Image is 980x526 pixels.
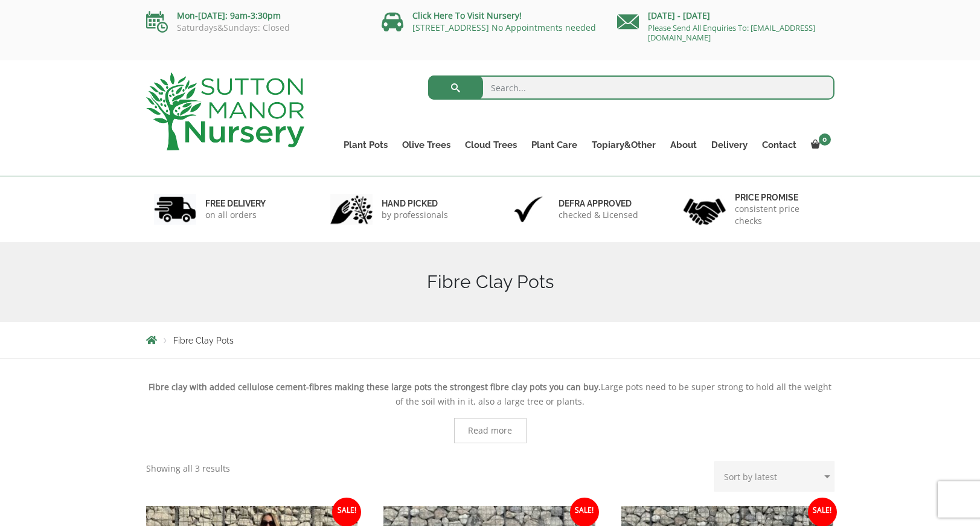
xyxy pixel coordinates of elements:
[412,10,522,21] a: Click Here To Visit Nursery!
[735,192,827,203] h6: Price promise
[524,136,584,153] a: Plant Care
[205,209,266,221] p: on all orders
[755,136,804,153] a: Contact
[735,203,827,227] p: consistent price checks
[648,22,815,43] a: Please Send All Enquiries To: [EMAIL_ADDRESS][DOMAIN_NAME]
[382,209,448,221] p: by professionals
[146,23,363,33] p: Saturdays&Sundays: Closed
[559,209,638,221] p: checked & Licensed
[704,136,755,153] a: Delivery
[395,136,458,153] a: Olive Trees
[146,461,230,476] p: Showing all 3 results
[146,8,363,23] p: Mon-[DATE]: 9am-3:30pm
[205,198,266,209] h6: FREE DELIVERY
[714,461,834,492] select: Shop order
[507,194,549,225] img: 3.jpg
[330,194,373,225] img: 2.jpg
[173,336,234,345] span: Fibre Clay Pots
[428,75,834,100] input: Search...
[663,136,704,153] a: About
[804,136,834,153] a: 0
[819,133,831,146] span: 0
[146,271,834,293] h1: Fibre Clay Pots
[458,136,524,153] a: Cloud Trees
[146,380,834,409] p: Large pots need to be super strong to hold all the weight of the soil with in it, also a large tr...
[149,381,601,393] strong: Fibre clay with added cellulose cement-fibres making these large pots the strongest fibre clay po...
[336,136,395,153] a: Plant Pots
[146,335,834,345] nav: Breadcrumbs
[559,198,638,209] h6: Defra approved
[154,194,196,225] img: 1.jpg
[584,136,663,153] a: Topiary&Other
[146,72,304,150] img: logo
[468,426,512,435] span: Read more
[617,8,834,23] p: [DATE] - [DATE]
[684,191,726,228] img: 4.jpg
[412,22,596,33] a: [STREET_ADDRESS] No Appointments needed
[382,198,448,209] h6: hand picked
